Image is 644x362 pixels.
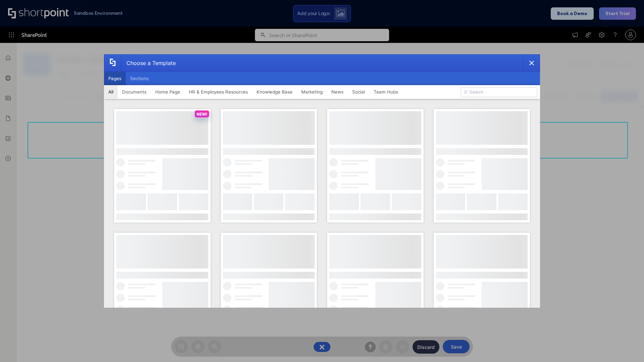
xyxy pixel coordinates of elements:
button: All [104,85,118,99]
iframe: Chat Widget [610,330,644,362]
button: Social [348,85,369,99]
button: Documents [118,85,151,99]
button: Team Hubs [369,85,402,99]
button: Marketing [297,85,327,99]
button: Pages [104,72,126,85]
div: Choose a Template [121,55,176,71]
div: template selector [104,54,540,308]
button: Sections [126,72,153,85]
button: Home Page [151,85,184,99]
input: Search [461,87,537,97]
p: NEW! [197,112,207,117]
button: Knowledge Base [252,85,297,99]
button: News [327,85,348,99]
button: HR & Employees Resources [184,85,252,99]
